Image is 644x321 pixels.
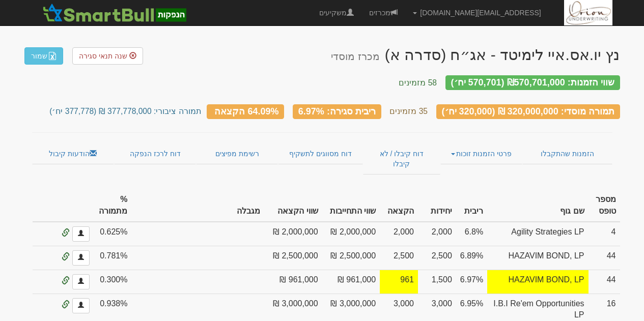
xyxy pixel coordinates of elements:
[589,270,620,294] td: 44
[380,190,418,222] th: הקצאה
[131,190,264,222] th: מגבלה
[264,270,322,294] td: 961,000 ₪
[331,51,379,62] small: מכרז מוסדי
[293,104,381,119] div: ריבית סגירה: 6.97%
[418,222,456,246] td: 2,000
[62,277,70,285] span: הזמנה אונליין
[62,301,70,309] span: הזמנה אונליין
[380,246,418,270] td: 2,500
[487,270,588,294] td: HAZAVIM BOND, LP
[522,143,612,164] a: הזמנות שהתקבלו
[456,270,487,294] td: 6.97%
[322,222,380,246] td: 2,000,000 ₪
[389,107,428,115] small: 35 מזמינים
[322,190,380,222] th: שווי התחייבות
[264,246,322,270] td: 2,500,000 ₪
[114,143,196,164] a: דוח לרכז הנפקה
[418,270,456,294] td: 1,500
[436,104,620,119] div: תמורה מוסדי: 320,000,000 ₪ (320,000 יח׳)
[94,222,132,246] td: 0.625%
[380,270,418,294] td: אחוז הקצאה להצעה זו 64.1%
[264,222,322,246] td: 2,000,000 ₪
[196,143,277,164] a: רשימת מפיצים
[32,143,114,164] a: הודעות קיבול
[72,47,143,65] a: שנה תנאי סגירה
[62,229,70,237] span: הזמנה אונליין
[322,270,380,294] td: 961,000 ₪
[418,246,456,270] td: 2,500
[94,270,132,294] td: 0.300%
[94,246,132,270] td: 0.781%
[48,52,57,60] img: excel-file-white.png
[79,52,127,60] span: שנה תנאי סגירה
[363,143,440,174] a: דוח קיבלו / לא קיבלו
[49,107,201,115] small: תמורה ציבורי: 377,778,000 ₪ (377,778 יח׳)
[589,190,620,222] th: מספר טופס
[589,222,620,246] td: 4
[487,222,588,246] td: Agility Strategies LP
[456,246,487,270] td: 6.89%
[214,106,278,116] span: 64.09% הקצאה כולל מגבלות
[264,190,322,222] th: שווי הקצאה
[589,246,620,270] td: 44
[40,3,189,23] img: סמארטבול - מערכת לניהול הנפקות
[440,143,522,164] a: פרטי הזמנות זוכות
[94,190,132,222] th: % מתמורה
[418,190,456,222] th: יחידות
[322,246,380,270] td: 2,500,000 ₪
[487,246,588,270] td: HAZAVIM BOND, LP
[487,190,588,222] th: שם גוף
[62,253,70,261] span: הזמנה אונליין
[399,78,437,87] small: 58 מזמינים
[24,47,63,65] a: שמור
[456,190,487,222] th: ריבית
[380,222,418,246] td: 2,000
[331,46,620,63] div: נץ יו.אס.איי לימיטד - אג״ח (סדרה א) - הנפקה לציבור
[445,75,620,90] div: שווי הזמנות: ₪570,701,000 (570,701 יח׳)
[456,222,487,246] td: 6.8%
[278,143,363,164] a: דוח מסווגים לתשקיף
